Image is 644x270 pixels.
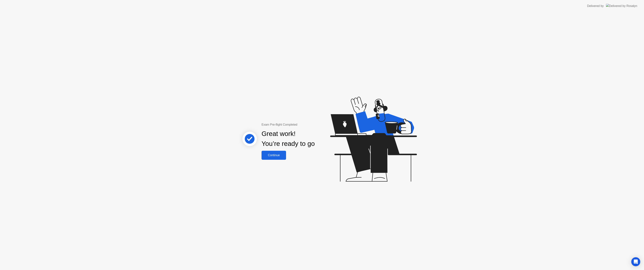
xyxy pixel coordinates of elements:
button: Continue [262,151,286,160]
div: Open Intercom Messenger [631,257,640,266]
div: Delivered by [587,4,604,8]
div: Great work! You’re ready to go [262,129,315,149]
div: Exam Pre-flight Completed [262,122,339,127]
div: Continue [263,154,285,157]
img: Delivered by Rosalyn [606,4,637,8]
